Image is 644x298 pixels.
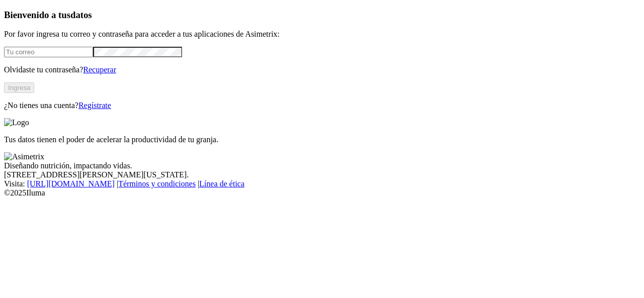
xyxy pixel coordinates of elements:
div: © 2025 Iluma [4,188,640,197]
img: Logo [4,118,29,127]
p: ¿No tienes una cuenta? [4,101,640,110]
p: Tus datos tienen el poder de acelerar la productividad de tu granja. [4,135,640,144]
p: Olvidaste tu contraseña? [4,65,640,74]
div: Visita : | | [4,179,640,188]
a: [URL][DOMAIN_NAME] [27,179,115,188]
a: Regístrate [78,101,111,110]
span: datos [70,10,92,20]
img: Asimetrix [4,152,44,161]
button: Ingresa [4,82,34,93]
p: Por favor ingresa tu correo y contraseña para acceder a tus aplicaciones de Asimetrix: [4,30,640,39]
a: Términos y condiciones [118,179,196,188]
div: Diseñando nutrición, impactando vidas. [4,161,640,170]
div: [STREET_ADDRESS][PERSON_NAME][US_STATE]. [4,170,640,179]
h3: Bienvenido a tus [4,10,640,21]
input: Tu correo [4,47,93,57]
a: Recuperar [83,65,116,74]
a: Línea de ética [199,179,245,188]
